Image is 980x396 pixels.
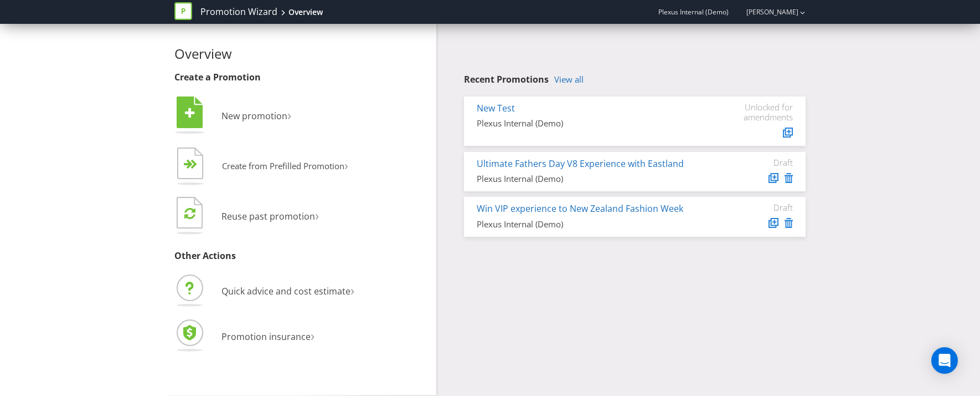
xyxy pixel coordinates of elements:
[344,156,348,174] span: ›
[735,7,798,17] a: [PERSON_NAME]
[477,118,710,129] div: Plexus Internal (Demo)
[477,102,515,114] a: New Test
[477,158,684,170] a: Ultimate Fathers Day V8 Experience with Eastland
[477,202,683,215] a: Win VIP experience to New Zealand Fashion Week
[726,102,793,122] div: Unlocked for amendments
[185,107,195,119] tspan: 
[174,251,428,261] h3: Other Actions
[174,331,314,343] a: Promotion insurance›
[221,210,315,222] span: Reuse past promotion
[658,7,729,17] span: Plexus Internal (Demo)
[477,219,710,230] div: Plexus Internal (Demo)
[311,326,314,344] span: ›
[288,7,323,18] div: Overview
[287,105,291,124] span: ›
[221,331,311,343] span: Promotion insurance
[464,73,549,85] span: Recent Promotions
[174,285,354,297] a: Quick advice and cost estimate›
[174,145,349,189] button: Create from Prefilled Promotion›
[554,75,584,84] a: View all
[184,207,195,220] tspan: 
[315,206,319,224] span: ›
[221,285,350,297] span: Quick advice and cost estimate
[174,73,428,83] h3: Create a Promotion
[477,173,710,185] div: Plexus Internal (Demo)
[350,281,354,299] span: ›
[726,202,793,212] div: Draft
[190,159,198,170] tspan: 
[174,47,428,61] h2: Overview
[726,158,793,167] div: Draft
[200,6,277,18] a: Promotion Wizard
[931,347,958,374] div: Open Intercom Messenger
[222,160,344,171] span: Create from Prefilled Promotion
[221,110,287,122] span: New promotion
